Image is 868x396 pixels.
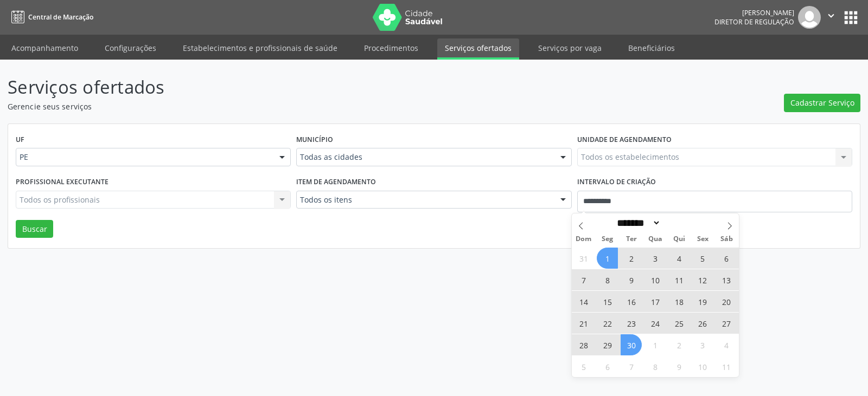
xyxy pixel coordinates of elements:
[597,313,618,334] span: Setembro 22, 2025
[175,38,345,57] a: Estabelecimentos e profissionais de saúde
[573,334,594,355] span: Setembro 28, 2025
[644,356,666,377] span: Outubro 8, 2025
[573,269,594,290] span: Setembro 7, 2025
[28,12,93,22] span: Central de Marcação
[644,248,666,269] span: Setembro 3, 2025
[621,313,642,334] span: Setembro 23, 2025
[692,248,713,269] span: Setembro 5, 2025
[692,334,713,355] span: Outubro 3, 2025
[668,313,690,334] span: Setembro 25, 2025
[16,174,108,191] label: Profissional executante
[597,356,618,377] span: Outubro 6, 2025
[790,97,854,108] span: Cadastrar Serviço
[691,236,715,243] span: Sex
[621,269,642,290] span: Setembro 9, 2025
[296,174,376,191] label: Item de agendamento
[8,101,604,112] p: Gerencie seus serviços
[644,334,666,355] span: Outubro 1, 2025
[692,313,713,334] span: Setembro 26, 2025
[716,291,737,312] span: Setembro 20, 2025
[668,248,690,269] span: Setembro 4, 2025
[716,313,737,334] span: Setembro 27, 2025
[16,132,24,148] label: UF
[798,6,821,29] img: img
[300,152,549,163] span: Todas as cidades
[715,236,739,243] span: Sáb
[621,291,642,312] span: Setembro 16, 2025
[644,269,666,290] span: Setembro 10, 2025
[692,291,713,312] span: Setembro 19, 2025
[716,269,737,290] span: Setembro 13, 2025
[668,356,690,377] span: Outubro 9, 2025
[597,334,618,355] span: Setembro 29, 2025
[572,236,596,243] span: Dom
[296,132,333,148] label: Município
[614,217,661,229] select: Month
[20,152,269,163] span: PE
[716,334,737,355] span: Outubro 4, 2025
[661,217,697,229] input: Year
[577,132,672,148] label: Unidade de agendamento
[644,291,666,312] span: Setembro 17, 2025
[596,236,620,243] span: Seg
[300,194,549,205] span: Todos os itens
[597,248,618,269] span: Setembro 1, 2025
[668,334,690,355] span: Outubro 2, 2025
[692,269,713,290] span: Setembro 12, 2025
[716,248,737,269] span: Setembro 6, 2025
[821,6,841,29] button: 
[841,8,860,27] button: apps
[97,38,164,57] a: Configurações
[621,334,642,355] span: Setembro 30, 2025
[621,38,682,57] a: Beneficiários
[692,356,713,377] span: Outubro 10, 2025
[16,220,53,238] button: Buscar
[531,38,609,57] a: Serviços por vaga
[668,291,690,312] span: Setembro 18, 2025
[356,38,426,57] a: Procedimentos
[643,236,667,243] span: Qua
[573,291,594,312] span: Setembro 14, 2025
[825,10,837,22] i: 
[597,269,618,290] span: Setembro 8, 2025
[8,74,604,101] p: Serviços ofertados
[668,269,690,290] span: Setembro 11, 2025
[644,313,666,334] span: Setembro 24, 2025
[714,8,794,17] div: [PERSON_NAME]
[597,291,618,312] span: Setembro 15, 2025
[8,8,93,26] a: Central de Marcação
[620,236,643,243] span: Ter
[784,94,860,112] button: Cadastrar Serviço
[716,356,737,377] span: Outubro 11, 2025
[573,248,594,269] span: Agosto 31, 2025
[667,236,691,243] span: Qui
[621,248,642,269] span: Setembro 2, 2025
[714,17,794,27] span: Diretor de regulação
[437,38,519,60] a: Serviços ofertados
[573,313,594,334] span: Setembro 21, 2025
[621,356,642,377] span: Outubro 7, 2025
[573,356,594,377] span: Outubro 5, 2025
[577,174,656,191] label: Intervalo de criação
[4,38,86,57] a: Acompanhamento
